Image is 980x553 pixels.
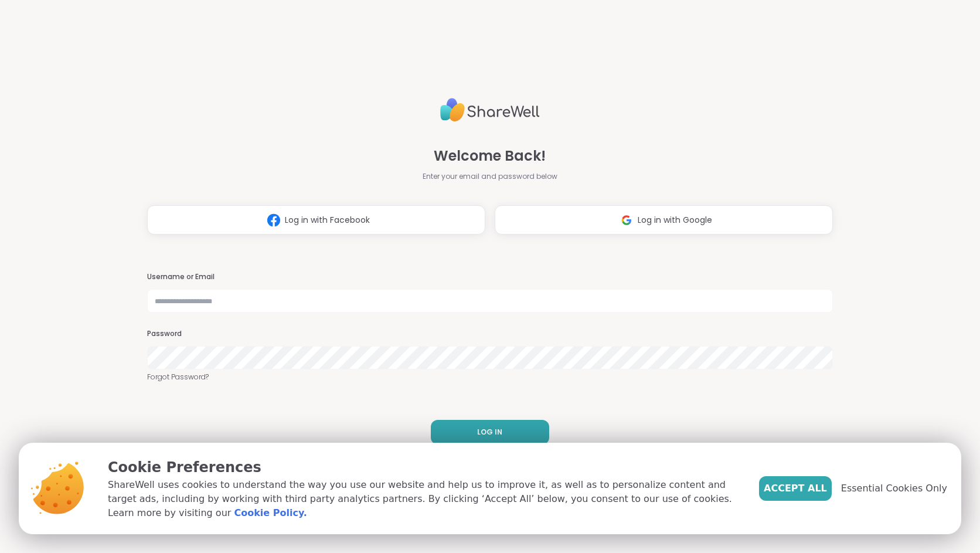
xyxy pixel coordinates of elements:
[108,478,740,520] p: ShareWell uses cookies to understand the way you use our website and help us to improve it, as we...
[440,93,540,127] img: ShareWell Logo
[477,427,502,437] span: LOG IN
[263,209,285,231] img: ShareWell Logomark
[431,420,549,445] button: LOG IN
[147,272,833,282] h3: Username or Email
[759,476,832,501] button: Accept All
[147,372,833,382] a: Forgot Password?
[234,506,307,520] a: Cookie Policy.
[285,214,370,226] span: Log in with Facebook
[638,214,712,226] span: Log in with Google
[434,145,546,167] span: Welcome Back!
[841,481,947,496] span: Essential Cookies Only
[495,205,833,235] button: Log in with Google
[108,457,740,478] p: Cookie Preferences
[764,481,827,496] span: Accept All
[147,329,833,339] h3: Password
[615,209,638,231] img: ShareWell Logomark
[147,205,485,235] button: Log in with Facebook
[423,171,557,182] span: Enter your email and password below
